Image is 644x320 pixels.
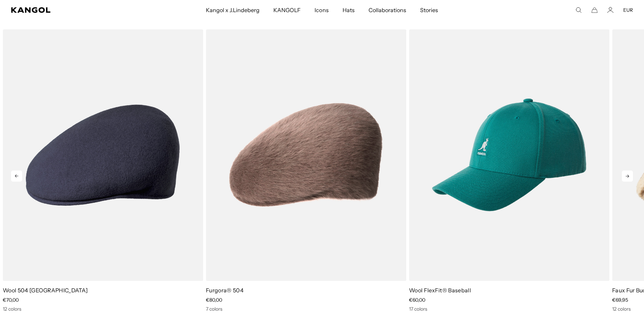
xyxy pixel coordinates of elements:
[409,29,609,281] img: Wool FlexFit® Baseball
[591,7,598,13] button: Cart
[11,7,136,13] a: Kangol
[206,306,406,312] div: 7 colors
[206,287,244,294] a: Furgora® 504
[607,7,614,13] a: Account
[409,297,425,303] span: €60,00
[409,306,609,312] div: 17 colors
[206,29,406,281] img: Furgora® 504
[3,287,88,294] a: Wool 504 [GEOGRAPHIC_DATA]
[206,297,222,303] span: €80,00
[623,7,633,13] button: EUR
[203,29,406,312] div: 8 of 10
[575,7,582,13] summary: Search here
[3,297,19,303] span: €70,00
[406,29,609,312] div: 9 of 10
[3,29,203,281] img: Wool 504 USA
[612,297,628,303] span: €69,95
[3,306,203,312] div: 12 colors
[409,287,471,294] a: Wool FlexFit® Baseball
